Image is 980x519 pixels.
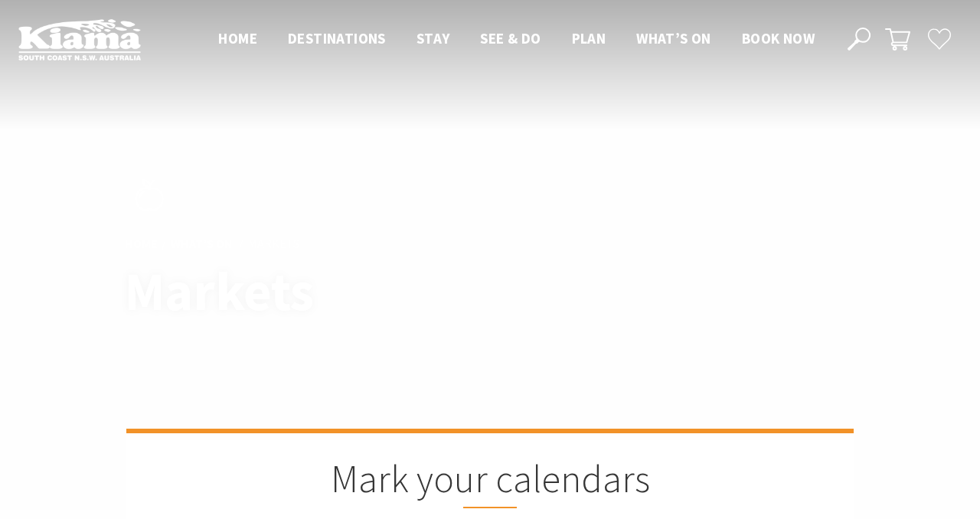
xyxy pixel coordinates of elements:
[18,18,141,60] img: Kiama Logo
[218,29,257,47] span: Home
[125,262,557,321] h1: Markets
[248,234,299,254] li: Markets
[203,456,777,508] h2: Mark your calendars
[416,29,450,47] span: Stay
[203,27,830,52] nav: Main Menu
[288,29,386,47] span: Destinations
[636,29,711,47] span: What’s On
[572,29,606,47] span: Plan
[125,236,158,253] a: Home
[480,29,541,47] span: See & Do
[171,236,233,253] a: What’s On
[742,29,815,47] span: Book now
